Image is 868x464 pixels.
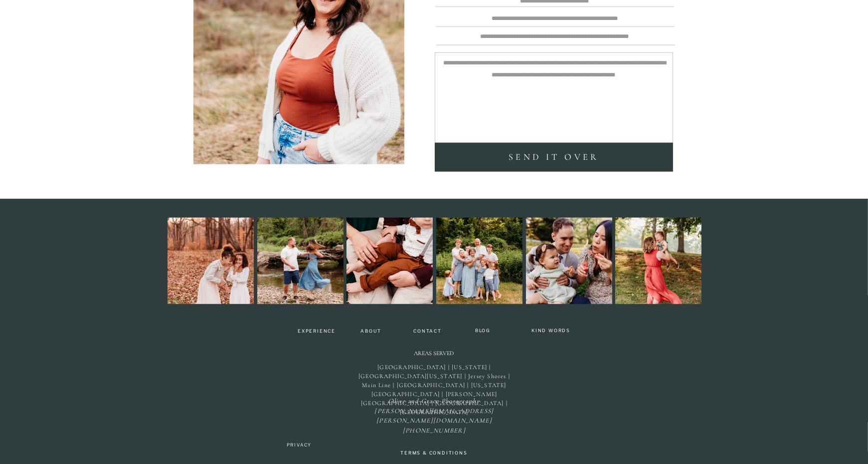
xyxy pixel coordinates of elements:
a: SEND it over [437,149,671,165]
p: [GEOGRAPHIC_DATA] | [US_STATE] | [GEOGRAPHIC_DATA][US_STATE] | Jersey Shores | Main Line | [GEOGR... [353,363,516,393]
a: Privacy [281,442,318,448]
i: Olive and Grace Photography [PERSON_NAME][EMAIL_ADDRESS][PERSON_NAME][DOMAIN_NAME] [PHONE_NUMBER] [374,397,494,435]
a: Kind Words [527,328,575,335]
a: TERMS & CONDITIONS [393,450,476,458]
a: Experience [293,329,341,336]
a: Contact [410,329,446,335]
a: BLOG [471,328,495,336]
a: About [356,329,386,335]
h2: Areas Served [408,350,460,359]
